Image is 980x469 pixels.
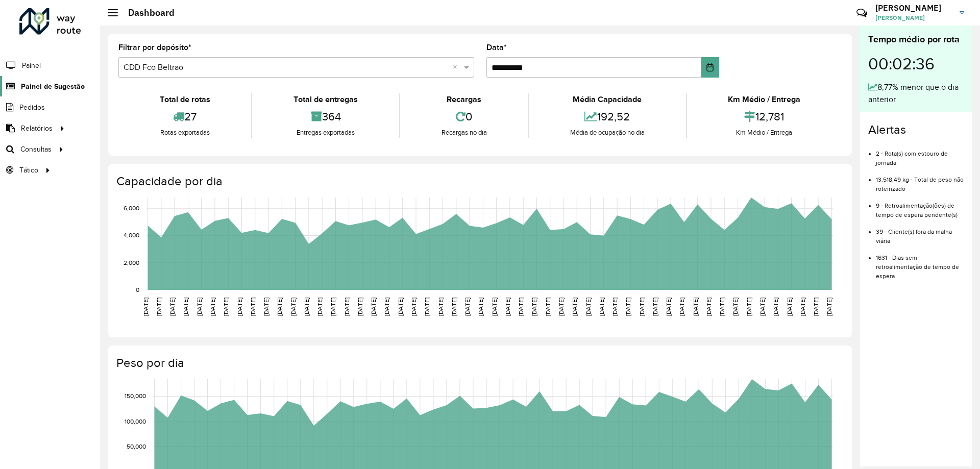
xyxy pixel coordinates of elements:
span: Relatórios [21,123,53,134]
text: [DATE] [518,298,524,316]
li: 39 - Cliente(s) fora da malha viária [876,219,964,245]
text: [DATE] [410,298,417,316]
text: [DATE] [276,298,283,316]
h3: [PERSON_NAME] [875,3,952,13]
text: [DATE] [477,298,484,316]
div: Km Médio / Entrega [690,93,839,106]
text: [DATE] [732,298,739,316]
text: [DATE] [598,298,605,316]
text: [DATE] [424,298,430,316]
h2: Dashboard [118,7,175,18]
text: [DATE] [545,298,551,316]
text: [DATE] [397,298,404,316]
text: [DATE] [357,298,363,316]
text: [DATE] [772,298,779,316]
label: Filtrar por depósito [118,41,191,54]
text: [DATE] [585,298,592,316]
text: [DATE] [705,298,712,316]
text: [DATE] [223,298,229,316]
span: Painel [22,60,41,71]
text: [DATE] [383,298,390,316]
text: [DATE] [759,298,766,316]
div: Rotas exportadas [121,128,249,138]
text: [DATE] [652,298,658,316]
text: [DATE] [813,298,819,316]
div: Total de entregas [255,93,396,106]
div: Média Capacidade [531,93,683,106]
a: Contato Rápido [851,2,873,24]
text: [DATE] [182,298,189,316]
text: [DATE] [571,298,578,316]
text: [DATE] [330,298,336,316]
div: 00:02:36 [868,46,964,81]
span: Clear all [453,61,461,73]
li: 2 - Rota(s) com estouro de jornada [876,141,964,167]
text: 4,000 [124,232,139,239]
div: 192,52 [531,106,683,128]
text: [DATE] [665,298,672,316]
label: Data [486,41,507,54]
button: Choose Date [701,57,719,78]
text: [DATE] [437,298,444,316]
text: 50,000 [127,443,146,450]
div: Km Médio / Entrega [690,128,839,138]
text: [DATE] [464,298,471,316]
li: 1631 - Dias sem retroalimentação de tempo de espera [876,245,964,281]
text: [DATE] [142,298,149,316]
h4: Capacidade por dia [116,174,842,189]
text: [DATE] [639,298,645,316]
text: [DATE] [344,298,350,316]
span: Tático [19,165,38,176]
text: [DATE] [196,298,203,316]
span: Pedidos [19,102,45,113]
text: [DATE] [678,298,685,316]
div: Recargas no dia [403,128,525,138]
div: Tempo médio por rota [868,33,964,46]
text: [DATE] [719,298,725,316]
text: 6,000 [124,205,139,211]
div: 12,781 [690,106,839,128]
li: 13.518,49 kg - Total de peso não roteirizado [876,167,964,193]
text: [DATE] [316,298,323,316]
text: [DATE] [786,298,793,316]
text: [DATE] [169,298,176,316]
text: [DATE] [263,298,269,316]
h4: Peso por dia [116,356,842,371]
div: Recargas [403,93,525,106]
text: [DATE] [156,298,162,316]
text: 100,000 [125,418,146,425]
text: [DATE] [370,298,377,316]
text: [DATE] [451,298,457,316]
text: 150,000 [125,393,146,400]
text: 2,000 [124,259,139,266]
text: [DATE] [303,298,310,316]
text: [DATE] [826,298,832,316]
text: [DATE] [504,298,511,316]
li: 9 - Retroalimentação(ões) de tempo de espera pendente(s) [876,193,964,219]
text: [DATE] [236,298,243,316]
div: Entregas exportadas [255,128,396,138]
div: Total de rotas [121,93,249,106]
text: [DATE] [799,298,806,316]
text: [DATE] [250,298,256,316]
text: 0 [136,286,139,293]
text: [DATE] [209,298,216,316]
span: Consultas [20,144,52,155]
text: [DATE] [746,298,752,316]
text: [DATE] [491,298,498,316]
div: Média de ocupação no dia [531,128,683,138]
div: 8,77% menor que o dia anterior [868,81,964,106]
div: 364 [255,106,396,128]
text: [DATE] [531,298,537,316]
div: 0 [403,106,525,128]
span: Painel de Sugestão [21,81,85,92]
text: [DATE] [558,298,565,316]
text: [DATE] [611,298,618,316]
h4: Alertas [868,122,964,137]
text: [DATE] [692,298,699,316]
div: 27 [121,106,249,128]
text: [DATE] [290,298,297,316]
text: [DATE] [625,298,631,316]
span: [PERSON_NAME] [875,13,952,22]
